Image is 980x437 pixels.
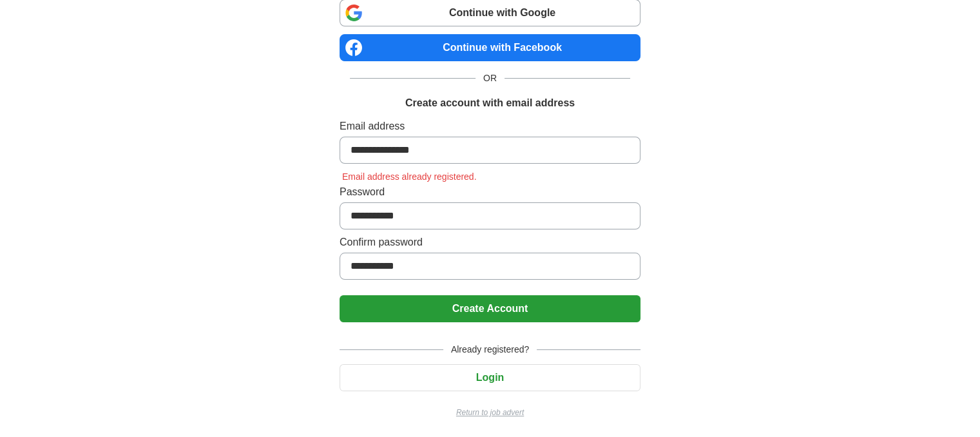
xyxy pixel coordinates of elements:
[340,235,640,250] label: Confirm password
[340,364,640,391] button: Login
[340,295,640,322] button: Create Account
[340,119,640,134] label: Email address
[443,343,537,356] span: Already registered?
[340,171,479,182] span: Email address already registered.
[340,407,640,418] a: Return to job advert
[340,34,640,61] a: Continue with Facebook
[340,184,640,200] label: Password
[476,72,504,85] span: OR
[340,372,640,383] a: Login
[405,95,575,111] h1: Create account with email address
